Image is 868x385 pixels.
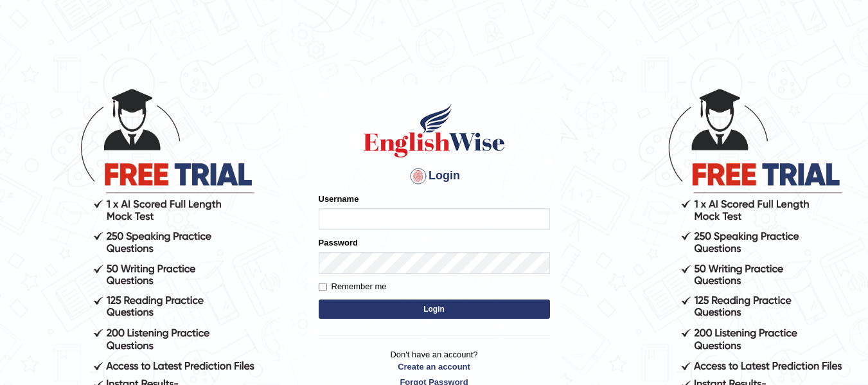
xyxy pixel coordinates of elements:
label: Password [319,237,358,249]
input: Remember me [319,283,327,291]
label: Remember me [319,280,387,293]
a: Create an account [319,361,550,373]
button: Login [319,300,550,319]
h4: Login [319,166,550,186]
img: Logo of English Wise sign in for intelligent practice with AI [361,102,508,159]
label: Username [319,193,359,205]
